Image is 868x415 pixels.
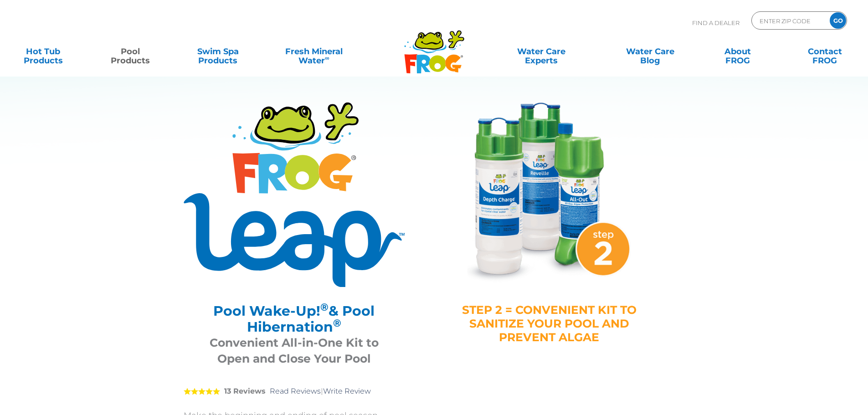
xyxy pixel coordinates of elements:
[270,387,321,395] a: Read Reviews
[325,54,329,61] sup: ∞
[195,303,393,335] h2: Pool Wake-Up! & Pool Hibernation
[271,42,356,61] a: Fresh MineralWater∞
[616,42,684,61] a: Water CareBlog
[692,11,740,34] p: Find A Dealer
[224,387,266,395] strong: 13 Reviews
[184,42,252,61] a: Swim SpaProducts
[320,301,329,313] sup: ®
[486,42,596,61] a: Water CareExperts
[323,387,371,395] a: Write Review
[462,303,637,344] h4: STEP 2 = CONVENIENT KIT TO SANITIZE YOUR POOL AND PREVENT ALGAE
[399,18,469,74] img: Frog Products Logo
[184,388,220,395] span: 5
[184,374,405,409] div: |
[704,42,771,61] a: AboutFROG
[791,42,859,61] a: ContactFROG
[333,317,341,329] sup: ®
[97,42,164,61] a: PoolProducts
[830,12,846,29] input: GO
[184,102,405,287] img: Product Logo
[9,42,77,61] a: Hot TubProducts
[195,335,393,367] h3: Convenient All-in-One Kit to Open and Close Your Pool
